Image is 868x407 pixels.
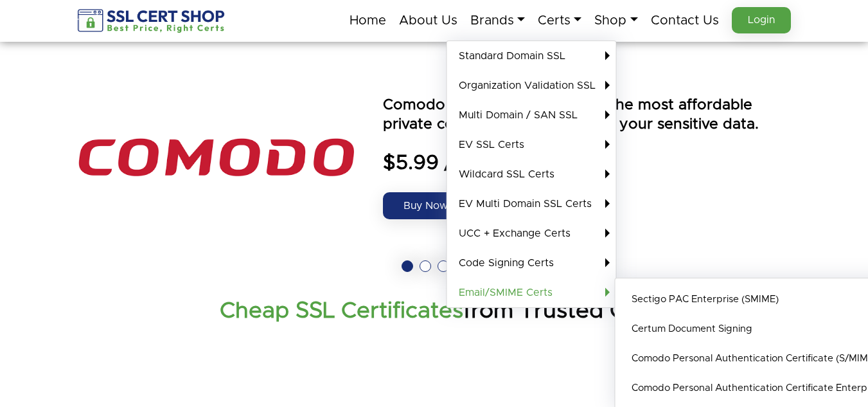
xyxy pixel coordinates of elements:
[447,278,616,307] a: Email/SMIME Certs
[383,192,468,219] a: Buy Now
[447,130,616,159] a: EV SSL Certs
[383,96,791,134] p: Comodo Positive SSL is among the most affordable private certificate for encrypting your sensitiv...
[220,300,463,322] strong: Cheap SSL Certificates
[399,7,457,34] a: About Us
[447,71,616,100] a: Organization Validation SSL
[732,7,791,33] a: Login
[447,219,616,248] a: UCC + Exchange Certs
[470,7,525,34] a: Brands
[447,248,616,278] a: Code Signing Certs
[447,159,616,189] a: Wildcard SSL Certs
[350,7,386,34] a: Home
[447,41,616,71] a: Standard Domain SSL
[538,7,581,34] a: Certs
[78,61,354,254] img: the positive ssl logo is shown above an orange and blue text that says power by seo
[383,150,791,176] span: $5.99 / Year
[447,100,616,130] a: Multi Domain / SAN SSL
[651,7,719,34] a: Contact Us
[447,189,616,219] a: EV Multi Domain SSL Certs
[78,9,226,33] img: sslcertshop-logo
[594,7,637,34] a: Shop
